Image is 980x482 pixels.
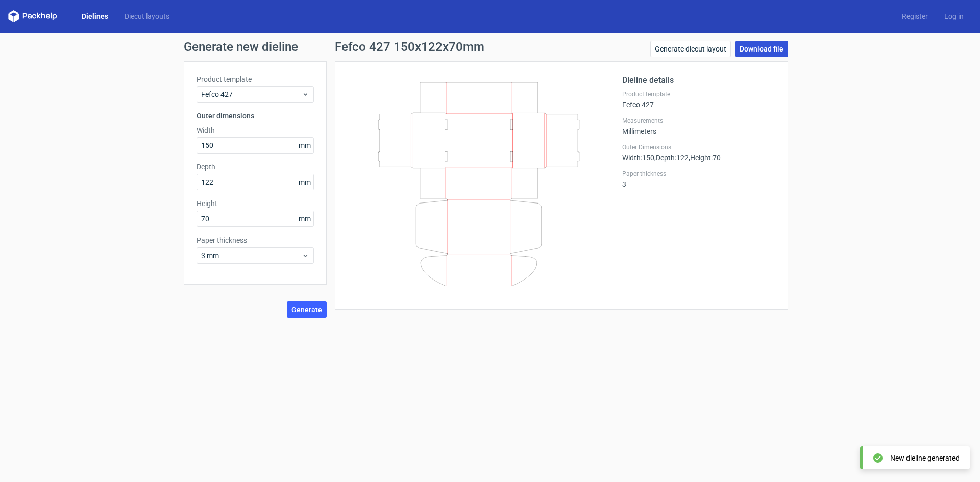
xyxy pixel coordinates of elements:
[201,250,302,261] span: 3 mm
[197,235,314,245] label: Paper thickness
[197,162,314,172] label: Depth
[335,41,484,53] h1: Fefco 427 150x122x70mm
[622,74,775,86] h2: Dieline details
[622,117,775,135] div: Millimeters
[296,174,313,190] span: mm
[622,90,775,109] div: Fefco 427
[890,453,960,463] div: New dieline generated
[622,170,775,188] div: 3
[287,301,327,318] button: Generate
[654,154,689,162] span: , Depth : 122
[622,90,775,98] label: Product template
[116,11,178,21] a: Diecut layouts
[622,143,775,151] label: Outer Dimensions
[622,170,775,178] label: Paper thickness
[650,41,731,57] a: Generate diecut layout
[936,11,972,21] a: Log in
[296,211,313,226] span: mm
[197,198,314,209] label: Height
[197,111,314,121] h3: Outer dimensions
[622,154,654,162] span: Width : 150
[735,41,788,57] a: Download file
[73,11,116,21] a: Dielines
[197,125,314,135] label: Width
[296,138,313,153] span: mm
[894,11,936,21] a: Register
[291,306,322,313] span: Generate
[201,89,302,99] span: Fefco 427
[622,117,775,125] label: Measurements
[197,74,314,84] label: Product template
[184,41,796,53] h1: Generate new dieline
[689,154,721,162] span: , Height : 70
